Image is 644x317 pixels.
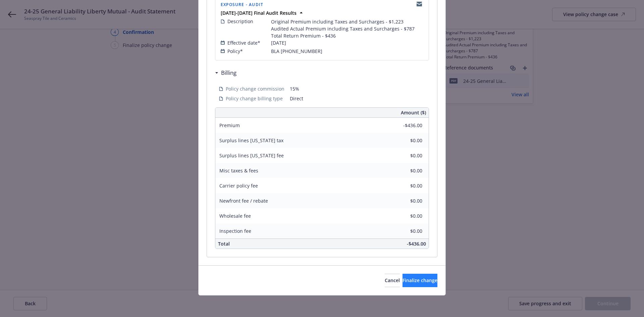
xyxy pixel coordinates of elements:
button: Finalize change [402,274,437,287]
input: 0.00 [383,211,426,221]
span: Original Premium including Taxes and Surcharges - $1,223 Audited Actual Premium including Taxes a... [271,18,415,39]
span: Effective date* [227,39,260,46]
button: Cancel [385,274,400,287]
span: Description [227,18,253,25]
input: 0.00 [383,120,426,130]
span: Total [218,241,230,247]
span: Surplus lines [US_STATE] fee [219,152,284,159]
span: Amount ($) [401,109,426,116]
span: Policy* [227,48,243,55]
span: Policy change commission [226,85,284,92]
span: Newfront fee / rebate [219,198,268,204]
span: Surplus lines [US_STATE] tax [219,137,283,144]
span: Policy change billing type [226,95,283,102]
span: 15% [290,85,425,92]
span: Wholesale fee [219,213,251,219]
span: Exposure - Audit [221,2,263,7]
span: [DATE] [271,39,286,46]
span: Finalize change [402,277,437,283]
div: Billing [215,68,236,77]
input: 0.00 [383,136,426,146]
span: Carrier policy fee [219,182,258,189]
h3: Billing [221,68,236,77]
span: Direct [290,95,425,102]
span: Premium [219,122,240,128]
span: Cancel [385,277,400,283]
input: 0.00 [383,196,426,206]
input: 0.00 [383,166,426,176]
span: -$436.00 [407,241,426,247]
input: 0.00 [383,181,426,191]
input: 0.00 [383,226,426,236]
input: 0.00 [383,151,426,161]
span: Inspection fee [219,228,251,234]
strong: [DATE]-[DATE] Final Audit Results [221,10,297,16]
span: Misc taxes & fees [219,167,258,174]
span: BLA [PHONE_NUMBER] [271,48,322,55]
